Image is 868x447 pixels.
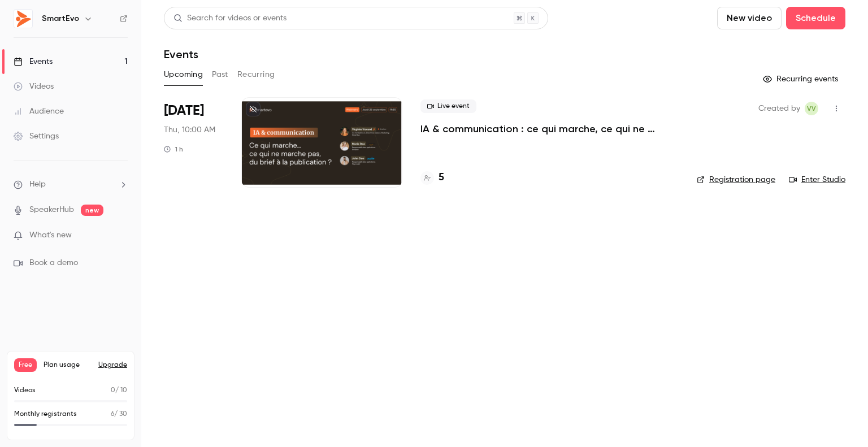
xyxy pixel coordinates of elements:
span: Live event [420,99,476,113]
button: Recurring events [758,70,845,88]
span: Created by [758,102,800,115]
span: [DATE] [164,102,204,120]
span: 6 [111,411,114,418]
div: Audience [14,106,64,117]
a: Registration page [697,174,775,185]
p: Videos [14,385,36,396]
h6: SmartEvo [42,13,79,24]
div: Search for videos or events [173,12,287,24]
p: Monthly registrants [14,409,77,419]
span: Thu, 10:00 AM [164,124,215,136]
a: SpeakerHub [29,204,74,216]
span: new [81,205,103,216]
div: Sep 18 Thu, 10:00 AM (Europe/Paris) [164,97,223,188]
span: Plan usage [44,361,92,370]
span: Book a demo [29,257,78,269]
button: Upgrade [98,361,127,370]
p: / 10 [111,385,127,396]
a: 5 [420,170,444,185]
span: Virginie Vovard [805,102,818,115]
h1: Events [164,47,198,61]
span: 0 [111,387,115,394]
h4: 5 [439,170,444,185]
span: What's new [29,229,72,241]
span: Free [14,358,37,372]
button: Recurring [237,66,275,84]
a: Enter Studio [789,174,845,185]
span: VV [807,102,816,115]
li: help-dropdown-opener [14,179,128,190]
div: Events [14,56,53,67]
button: Upcoming [164,66,203,84]
div: Settings [14,131,59,142]
button: New video [717,7,782,29]
button: Schedule [786,7,845,29]
div: Videos [14,81,54,92]
div: 1 h [164,145,183,154]
span: Help [29,179,46,190]
p: / 30 [111,409,127,419]
img: SmartEvo [14,10,32,28]
button: Past [212,66,228,84]
a: IA & communication : ce qui marche, ce qui ne marche pas, du brief à la publication ? [420,122,679,136]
